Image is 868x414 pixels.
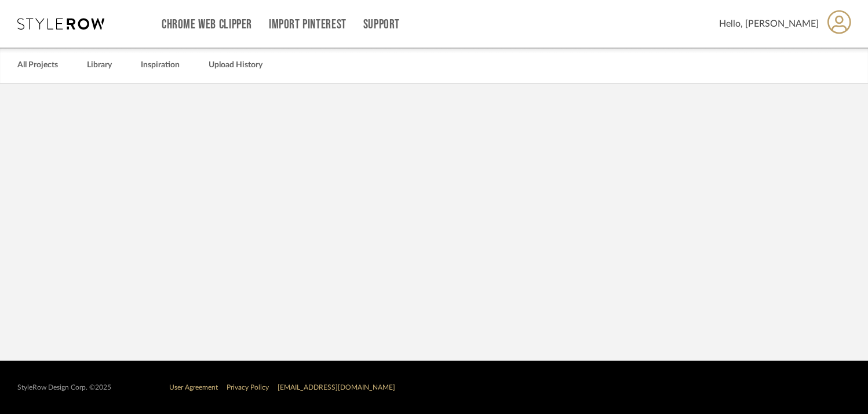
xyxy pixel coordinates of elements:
a: Upload History [209,57,262,73]
a: Inspiration [141,57,180,73]
a: Chrome Web Clipper [162,20,252,30]
a: [EMAIL_ADDRESS][DOMAIN_NAME] [278,384,395,391]
span: Hello, [PERSON_NAME] [719,17,819,31]
a: Support [363,20,400,30]
a: Privacy Policy [227,384,269,391]
a: User Agreement [169,384,218,391]
a: All Projects [17,57,58,73]
a: Import Pinterest [269,20,347,30]
div: StyleRow Design Corp. ©2025 [17,383,111,392]
a: Library [87,57,112,73]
